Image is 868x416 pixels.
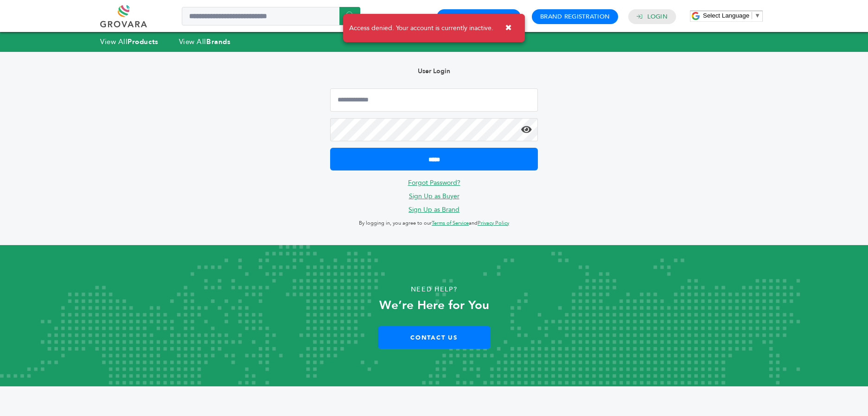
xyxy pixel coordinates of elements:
p: Need Help? [44,283,825,296]
strong: We’re Here for You [379,297,489,314]
button: ✖ [498,19,519,38]
a: Sign Up as Brand [408,205,460,214]
p: By logging in, you agree to our and [330,218,538,229]
a: Privacy Policy [478,220,509,227]
a: View AllProducts [100,37,159,46]
span: Access denied. Your account is currently inactive. [349,24,493,33]
input: Search a product or brand... [182,7,360,25]
a: Contact Us [378,326,491,349]
a: Sign Up as Buyer [409,192,460,201]
a: View AllBrands [179,37,231,46]
a: Terms of Service [432,220,469,227]
a: Select Language​ [703,12,760,19]
a: Forgot Password? [408,178,460,187]
input: Email Address [330,88,538,112]
span: Select Language [703,12,749,19]
span: ▼ [754,12,760,19]
input: Password [330,118,538,141]
b: User Login [418,67,450,76]
strong: Brands [206,37,230,46]
a: Brand Registration [540,13,610,21]
strong: Products [128,37,158,46]
a: Login [647,13,668,21]
a: Buyer Registration [445,13,512,21]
